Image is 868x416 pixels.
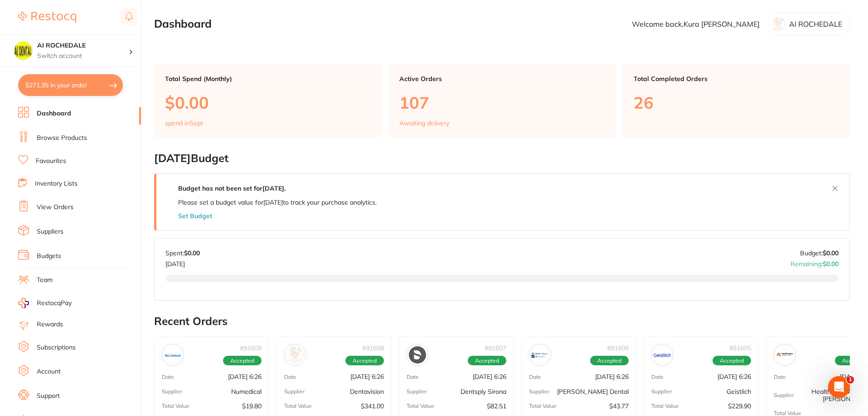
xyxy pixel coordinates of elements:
[728,402,751,410] p: $229.90
[399,93,605,112] p: 107
[165,93,370,112] p: $0.00
[37,227,63,236] a: Suppliers
[823,260,839,268] strong: $0.00
[37,276,53,285] a: Team
[654,346,671,363] img: Geistlich
[154,315,850,328] h2: Recent Orders
[529,403,557,409] p: Total Value
[284,388,305,395] p: Supplier
[162,403,189,409] p: Total Value
[407,403,434,409] p: Total Value
[727,388,751,395] p: Geistlich
[350,373,384,380] p: [DATE] 6:26
[634,93,839,112] p: 26
[718,373,751,380] p: [DATE] 6:26
[37,343,76,352] a: Subscriptions
[284,374,296,380] p: Date
[165,257,200,268] p: [DATE]
[823,249,839,257] strong: $0.00
[623,64,850,138] a: Total Completed Orders26
[531,346,548,363] img: Erskine Dental
[790,257,839,268] p: Remaining:
[409,346,426,363] img: Dentsply Sirona
[178,199,377,206] p: Please set a budget value for [DATE] to track your purchase analytics.
[529,374,541,380] p: Date
[362,344,384,352] p: # 91608
[651,388,672,395] p: Supplier
[284,403,312,409] p: Total Value
[607,344,629,352] p: # 91606
[361,402,384,410] p: $341.00
[37,203,73,212] a: View Orders
[468,356,506,366] span: Accepted
[162,374,174,380] p: Date
[557,388,629,395] p: [PERSON_NAME] Dental
[609,402,629,410] p: $43.77
[154,18,212,30] h2: Dashboard
[18,298,29,308] img: RestocqPay
[223,356,262,366] span: Accepted
[154,152,850,165] h2: [DATE] Budget
[461,388,506,395] p: Dentsply Sirona
[184,249,200,257] strong: $0.00
[632,20,760,28] p: Welcome back, Kura [PERSON_NAME]
[847,376,854,383] span: 1
[178,212,212,220] button: Set Budget
[776,346,793,363] img: Healthware Australia Ridley
[399,120,449,127] p: Awaiting delivery
[37,41,129,50] h4: AI ROCHEDALE
[789,20,842,28] p: AI ROCHEDALE
[154,64,381,138] a: Total Spend (Monthly)$0.00spend inSept
[228,373,262,380] p: [DATE] 6:26
[37,367,61,376] a: Account
[37,392,60,401] a: Support
[37,299,72,308] span: RestocqPay
[590,356,629,366] span: Accepted
[37,252,61,261] a: Budgets
[388,64,616,138] a: Active Orders107Awaiting delivery
[178,184,286,192] strong: Budget has not been set for [DATE] .
[18,298,72,308] a: RestocqPay
[242,402,262,410] p: $19.80
[828,376,850,398] iframe: Intercom live chat
[35,179,78,188] a: Inventory Lists
[634,75,839,82] p: Total Completed Orders
[165,120,203,127] p: spend in Sept
[774,374,786,380] p: Date
[407,388,427,395] p: Supplier
[485,344,506,352] p: # 91607
[399,75,605,82] p: Active Orders
[37,52,129,61] p: Switch account
[713,356,751,366] span: Accepted
[651,374,664,380] p: Date
[800,249,839,257] p: Budget:
[350,388,384,395] p: Dentavision
[18,12,76,23] img: Restocq Logo
[651,403,679,409] p: Total Value
[529,388,549,395] p: Supplier
[164,346,181,363] img: Numedical
[162,388,182,395] p: Supplier
[14,42,32,60] img: AI ROCHEDALE
[240,344,262,352] p: # 91609
[165,249,200,257] p: Spent:
[37,134,87,143] a: Browse Products
[286,346,304,363] img: Dentavision
[473,373,506,380] p: [DATE] 6:26
[487,402,506,410] p: $82.51
[774,392,794,398] p: Supplier
[595,373,629,380] p: [DATE] 6:26
[345,356,384,366] span: Accepted
[729,344,751,352] p: # 91605
[18,74,123,96] button: $271.35 in your order
[165,75,370,82] p: Total Spend (Monthly)
[18,7,76,28] a: Restocq Logo
[231,388,262,395] p: Numedical
[37,320,63,329] a: Rewards
[407,374,419,380] p: Date
[36,157,66,166] a: Favourites
[37,109,71,118] a: Dashboard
